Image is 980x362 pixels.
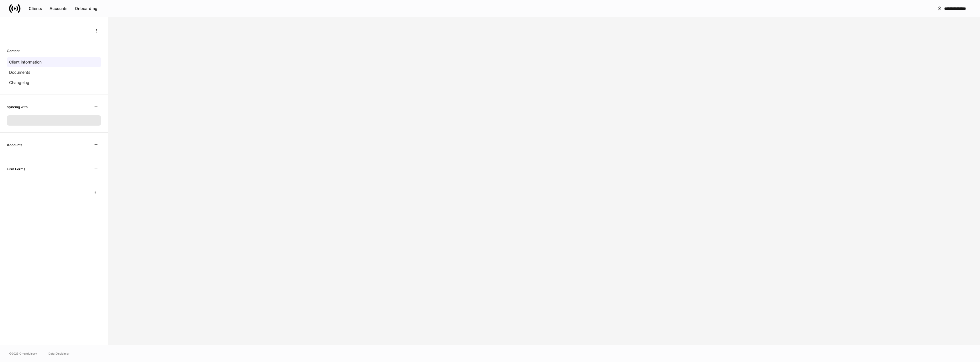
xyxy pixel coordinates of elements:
div: Onboarding [75,7,97,11]
a: Documents [7,67,101,77]
a: Changelog [7,77,101,88]
h6: Accounts [7,142,22,148]
p: Documents [9,69,30,75]
div: Accounts [50,7,68,11]
button: Accounts [46,4,71,13]
h6: Syncing with [7,104,28,110]
span: © 2025 OneAdvisory [9,351,37,356]
a: Client information [7,57,101,67]
button: Onboarding [71,4,101,13]
div: Clients [29,7,42,11]
p: Client information [9,59,42,65]
p: Changelog [9,80,29,85]
button: Clients [25,4,46,13]
h6: Content [7,48,20,54]
a: Data Disclaimer [48,351,70,356]
h6: Firm Forms [7,166,25,172]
